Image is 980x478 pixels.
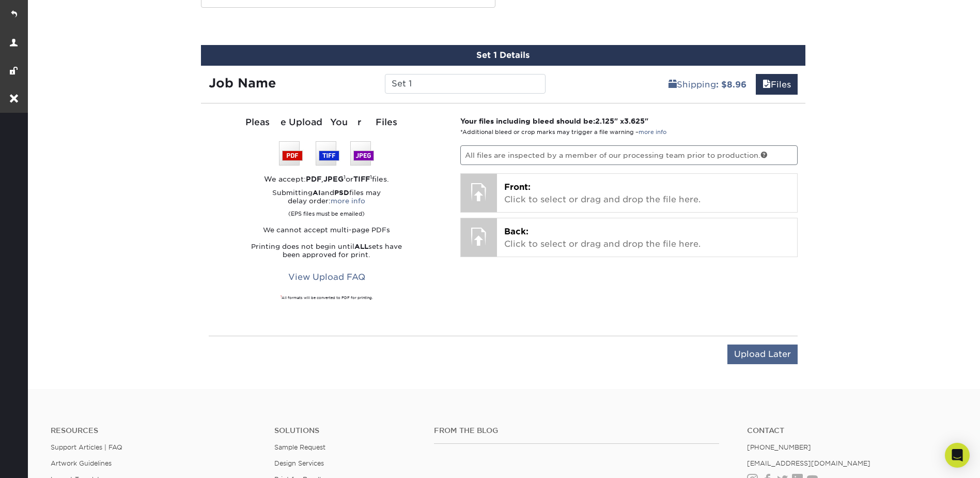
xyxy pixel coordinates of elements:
p: Click to select or drag and drop the file here. [504,226,790,250]
p: We cannot accept multi-page PDFs [209,226,445,234]
a: Design Services [274,459,324,467]
strong: Job Name [209,76,276,91]
span: 3.625 [624,117,645,125]
div: Set 1 Details [201,45,805,66]
span: files [763,80,771,89]
a: more info [639,129,666,136]
div: Open Intercom Messenger [945,443,970,468]
strong: ALL [354,243,368,250]
strong: AI [313,189,321,197]
p: Submitting and files may delay order: [209,189,445,218]
sup: 1 [281,295,282,298]
strong: Your files including bleed should be: " x " [460,117,648,125]
a: Artwork Guidelines [51,459,112,467]
strong: PSD [334,189,349,197]
div: We accept: , or files. [209,174,445,184]
small: *Additional bleed or crop marks may trigger a file warning – [460,129,666,136]
sup: 1 [370,174,372,180]
a: Files [756,74,798,95]
p: All files are inspected by a member of our processing team prior to production. [460,145,798,165]
h4: Resources [51,426,259,435]
small: (EPS files must be emailed) [288,205,365,218]
strong: JPEG [323,175,344,183]
a: View Upload FAQ [282,267,372,287]
a: [PHONE_NUMBER] [747,443,811,451]
b: : $8.96 [716,80,746,89]
a: Sample Request [274,443,325,451]
p: Printing does not begin until sets have been approved for print. [209,243,445,259]
span: Front: [504,182,531,192]
a: Shipping: $8.96 [662,74,753,95]
span: 2.125 [595,117,614,125]
a: Support Articles | FAQ [51,443,122,451]
strong: PDF [306,175,321,183]
h4: Solutions [274,426,418,435]
sup: 1 [344,174,346,180]
span: Back: [504,227,528,236]
span: shipping [668,80,677,89]
strong: TIFF [353,175,370,183]
a: Contact [747,426,955,435]
input: Enter a job name [385,74,546,94]
p: Click to select or drag and drop the file here. [504,181,790,206]
a: [EMAIL_ADDRESS][DOMAIN_NAME] [747,459,870,467]
a: more info [331,197,365,205]
div: All formats will be converted to PDF for printing. [209,295,445,301]
h4: From the Blog [434,426,719,435]
input: Upload Later [727,345,798,364]
div: Please Upload Your Files [209,116,445,129]
img: We accept: PSD, TIFF, or JPEG (JPG) [279,141,374,166]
